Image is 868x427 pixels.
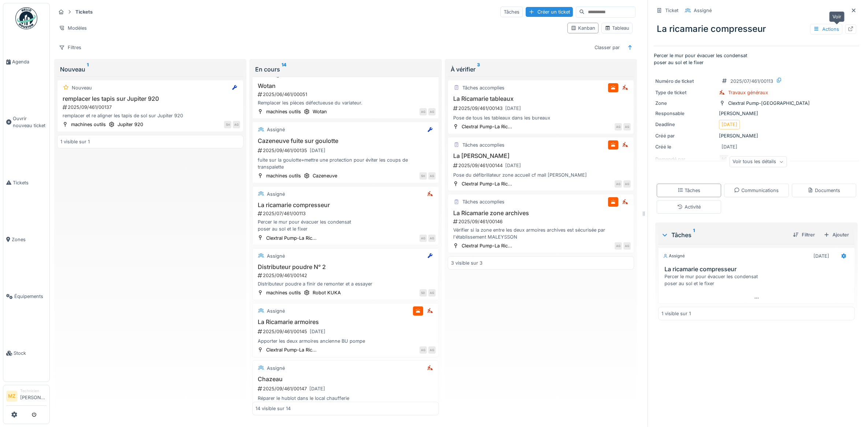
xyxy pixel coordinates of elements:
div: Assigné [267,308,285,314]
div: Tâches accomplies [462,141,504,148]
div: 1 visible sur 1 [60,138,90,145]
h3: La [PERSON_NAME] [451,152,631,159]
div: Kanban [571,25,595,32]
div: Nouveau [60,65,241,74]
div: Remplacer les pièces défectueuse du variateur. [256,99,435,106]
h3: La Ricamarie tableaux [451,95,631,102]
div: 2025/09/461/00137 [62,104,240,111]
div: 2025/09/461/00147 [257,384,435,393]
div: AG [615,180,622,188]
h3: Chazeau [256,376,435,383]
div: [DATE] [505,105,521,112]
div: Voir [829,11,845,22]
div: 3 visible sur 3 [451,259,483,266]
div: Tâches [678,187,701,194]
div: Assigné [694,7,712,14]
div: 2025/09/461/00146 [452,218,631,225]
div: Responsable [655,110,716,117]
div: AG [623,180,631,188]
div: AG [428,172,436,180]
div: 2025/09/461/00144 [452,161,631,170]
div: SH [224,121,231,128]
div: Assigné [267,365,285,372]
div: AG [615,123,622,130]
span: Agenda [12,58,46,65]
div: AG [428,235,436,242]
div: Vérifier si la zone entre les deux armoires archives est sécurisée par l'établissement MALEYSSON [451,227,631,240]
div: [PERSON_NAME] [655,110,858,117]
div: remplacer et re aligner les tapis de sol sur Jupiter 920 [60,112,240,119]
h3: La Ricamarie armoires [256,319,435,325]
div: Clextral Pump-La Ric... [266,346,317,353]
div: Nouveau [72,84,92,91]
div: Clextral Pump-[GEOGRAPHIC_DATA] [728,100,810,107]
h3: Distributeur poudre N° 2 [256,264,435,270]
div: Assigné [267,126,285,133]
div: 2025/09/461/00135 [257,146,435,155]
div: Assigné [663,253,685,259]
span: Tickets [13,179,46,186]
div: Clextral Pump-La Ric... [266,235,317,242]
a: Zones [3,211,49,268]
div: machines outils [71,121,106,128]
div: SD [420,289,427,297]
div: AG [420,235,427,242]
div: Créé le [655,143,716,150]
div: machines outils [266,108,301,115]
div: Jupiter 920 [118,121,143,128]
div: Deadline [655,121,716,128]
div: Tâches accomplies [462,84,504,91]
span: Équipements [14,293,46,300]
div: Pose du défibrillateur zone accueil cf mail [PERSON_NAME] [451,172,631,178]
div: [DATE] [310,328,325,335]
div: Distributeur poudre a finir de remonter et a essayer [256,280,435,287]
h3: La ricamarie compresseur [256,202,435,209]
div: SH [420,172,427,180]
div: AG [420,346,427,354]
div: machines outils [266,172,301,179]
h3: Cazeneuve fuite sur goulotte [256,137,435,144]
h3: La Ricamarie zone archives [451,210,631,217]
a: Équipements [3,268,49,325]
div: Numéro de ticket [655,78,716,85]
div: [DATE] [309,385,325,392]
div: Clextral Pump-La Ric... [462,242,512,249]
div: Créer un ticket [526,7,573,17]
div: AG [428,289,436,297]
div: Assigné [267,191,285,198]
div: Assigné [267,253,285,259]
div: Technicien [20,388,46,394]
div: 2025/07/461/00113 [730,78,773,85]
div: Créé par [655,132,716,139]
sup: 1 [87,65,89,74]
sup: 3 [477,65,480,74]
div: 2025/07/461/00113 [257,210,435,217]
div: Classer par [591,42,623,53]
div: 1 visible sur 1 [662,310,691,317]
div: Travaux généraux [728,89,768,96]
h3: La ricamarie compresseur [664,266,852,273]
div: AG [428,346,436,354]
div: Cazeneuve [313,172,337,179]
strong: Tickets [72,8,96,15]
div: Type de ticket [655,89,716,96]
a: Agenda [3,33,49,90]
div: [DATE] [310,147,325,154]
div: Filtrer [790,230,818,240]
div: Documents [808,187,840,194]
p: Percer le mur pour évacuer les condensat poser au sol et le fixer [654,52,859,66]
li: [PERSON_NAME] [20,388,46,404]
div: Robot KUKA [313,289,341,296]
sup: 1 [693,231,695,239]
div: Activité [677,203,701,210]
span: Ouvrir nouveau ticket [13,115,46,129]
div: [DATE] [813,253,829,259]
div: [DATE] [722,143,737,150]
div: Filtres [56,42,85,53]
div: 2025/06/461/00051 [257,91,435,98]
div: Tâches [661,231,787,239]
h3: Wotan [256,82,435,89]
div: Ajouter [821,230,852,240]
span: Zones [12,236,46,243]
span: Stock [14,350,46,357]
